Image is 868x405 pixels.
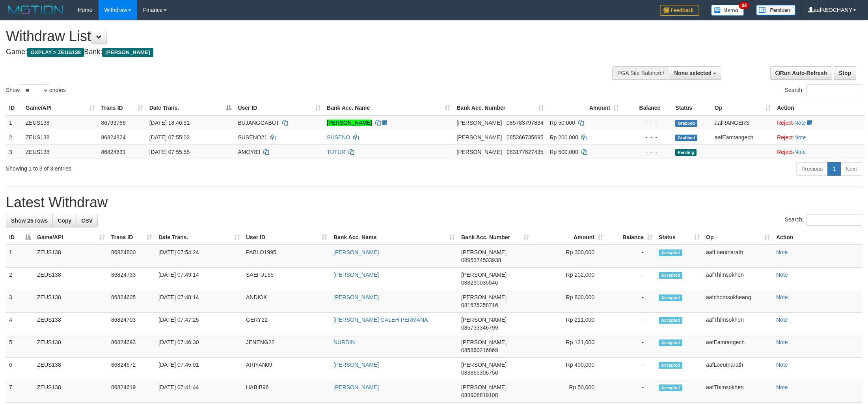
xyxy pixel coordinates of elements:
td: - [606,245,656,268]
span: AMOY83 [238,149,260,155]
div: - - - [625,148,669,156]
th: ID [6,101,22,115]
input: Search: [806,84,862,96]
td: PABLO1995 [243,245,330,268]
td: aafEamtangech [703,335,773,358]
td: Rp 300,000 [532,245,606,268]
th: Status: activate to sort column ascending [656,230,703,245]
td: ZEUS138 [22,115,98,130]
a: Copy [52,214,76,227]
th: Balance [622,101,672,115]
div: Showing 1 to 3 of 3 entries [6,161,356,172]
a: Note [776,272,788,278]
td: aafThimsokhen [703,313,773,335]
th: User ID: activate to sort column ascending [243,230,330,245]
td: [DATE] 07:49:14 [155,268,243,290]
th: Bank Acc. Name: activate to sort column ascending [330,230,458,245]
span: Copy 085783797834 to clipboard [507,120,543,126]
a: Note [776,339,788,345]
span: 86824824 [101,134,125,141]
td: SAEFUL65 [243,268,330,290]
span: Copy [58,217,71,224]
a: SUSENO [327,134,350,141]
td: [DATE] 07:45:01 [155,358,243,380]
td: Rp 121,000 [532,335,606,358]
span: Copy 081575358716 to clipboard [461,302,498,308]
span: Copy 088908819108 to clipboard [461,392,498,398]
a: Run Auto-Refresh [770,66,832,80]
span: [PERSON_NAME] [456,149,502,155]
a: Reject [777,149,793,155]
td: ZEUS138 [22,130,98,144]
h4: Game: Bank: [6,48,571,56]
span: Rp 500.000 [550,149,578,155]
th: Game/API: activate to sort column ascending [22,101,98,115]
span: Copy 088290035546 to clipboard [461,279,498,286]
td: · [774,144,864,159]
td: HABIB96 [243,380,330,403]
td: - [606,290,656,313]
span: Accepted [659,294,682,301]
th: Trans ID: activate to sort column ascending [108,230,155,245]
span: Copy 083865306750 to clipboard [461,369,498,376]
th: Amount: activate to sort column ascending [532,230,606,245]
div: - - - [625,133,669,141]
span: [PERSON_NAME] [461,339,507,345]
span: [PERSON_NAME] [456,120,502,126]
td: ZEUS138 [34,290,108,313]
span: Rp 200.000 [550,134,578,141]
span: None selected [674,70,712,76]
th: Game/API: activate to sort column ascending [34,230,108,245]
span: [PERSON_NAME] [461,294,507,300]
td: [DATE] 07:54:24 [155,245,243,268]
span: [DATE] 18:46:31 [149,120,190,126]
span: Accepted [659,272,682,279]
th: Bank Acc. Number: activate to sort column ascending [453,101,546,115]
a: Note [776,384,788,390]
a: CSV [76,214,98,227]
span: Accepted [659,339,682,346]
td: [DATE] 07:48:14 [155,290,243,313]
a: TUTUR [327,149,345,155]
th: Status [672,101,712,115]
a: Note [794,120,806,126]
span: 86793766 [101,120,125,126]
img: Button%20Memo.svg [711,5,744,16]
span: Accepted [659,384,682,391]
a: [PERSON_NAME] [333,249,379,255]
a: Note [776,249,788,255]
a: Note [776,294,788,300]
td: [DATE] 07:41:44 [155,380,243,403]
th: Action [774,101,864,115]
td: ZEUS138 [34,245,108,268]
td: 86824693 [108,335,155,358]
td: 6 [6,358,34,380]
span: Grabbed [675,120,697,127]
td: ANDIOK [243,290,330,313]
th: Action [773,230,862,245]
a: [PERSON_NAME] [333,384,379,390]
span: [PERSON_NAME] [461,249,507,255]
label: Show entries [6,84,66,96]
span: [PERSON_NAME] [461,362,507,368]
td: [DATE] 07:47:25 [155,313,243,335]
td: 5 [6,335,34,358]
td: aafchomsokheang [703,290,773,313]
td: aafEamtangech [712,130,774,144]
td: Rp 50,000 [532,380,606,403]
a: [PERSON_NAME] [333,294,379,300]
td: aafThimsokhen [703,268,773,290]
td: ZEUS138 [22,144,98,159]
img: MOTION_logo.png [6,4,66,16]
td: · [774,115,864,130]
th: Bank Acc. Number: activate to sort column ascending [458,230,532,245]
button: None selected [669,66,721,80]
span: Grabbed [675,135,697,141]
td: - [606,358,656,380]
td: 1 [6,115,22,130]
a: Note [776,317,788,323]
span: Pending [675,149,697,156]
td: ZEUS138 [34,268,108,290]
td: 86824672 [108,358,155,380]
a: NURDIN [333,339,355,345]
